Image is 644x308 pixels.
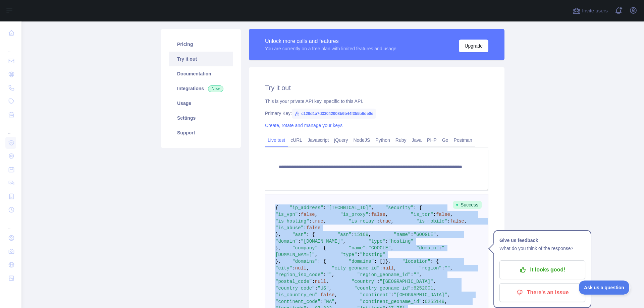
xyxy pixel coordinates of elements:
[360,252,385,257] span: "hosting"
[315,279,326,284] span: null
[377,279,379,284] span: :
[360,299,422,304] span: "continent_geoname_id"
[326,279,329,284] span: ,
[499,244,585,252] p: What do you think of the response?
[315,252,318,257] span: ,
[380,279,433,284] span: "[GEOGRAPHIC_DATA]"
[5,217,16,231] div: ...
[444,265,450,271] span: ""
[419,272,422,278] span: ,
[459,40,488,52] button: Upgrade
[337,232,352,237] span: "asn"
[318,292,320,298] span: :
[368,239,385,244] span: "type"
[312,219,323,224] span: true
[292,232,306,237] span: "asn"
[453,201,482,209] span: Success
[292,109,376,119] span: c129d1a7d33042008b6b44f355b6de0e
[447,219,450,224] span: :
[340,252,357,257] span: "type"
[323,272,326,278] span: :
[265,135,288,145] a: Live test
[169,111,233,125] a: Settings
[304,225,306,231] span: :
[571,5,609,16] button: Invite users
[391,219,394,224] span: ,
[582,7,608,15] span: Invite users
[414,272,419,278] span: ""
[380,219,391,224] span: true
[340,212,368,217] span: "is_proxy"
[354,286,411,291] span: "country_geoname_id"
[414,205,422,210] span: : {
[275,212,298,217] span: "is_vpn"
[450,219,464,224] span: false
[332,265,380,271] span: "city_geoname_id"
[275,272,323,278] span: "region_iso_code"
[169,81,233,96] a: Integrations New
[265,110,488,117] div: Primary Key:
[366,245,368,251] span: :
[433,212,436,217] span: :
[275,265,292,271] span: "city"
[499,236,585,244] h1: Give us feedback
[320,299,323,304] span: :
[385,205,414,210] span: "security"
[414,286,433,291] span: 6252001
[289,205,323,210] span: "ip_address"
[380,265,382,271] span: :
[450,212,453,217] span: ,
[351,135,373,145] a: NodeJS
[323,299,335,304] span: "NA"
[391,245,394,251] span: ,
[388,239,414,244] span: "hosting"
[419,265,442,271] span: "region"
[169,125,233,140] a: Support
[385,212,388,217] span: ,
[275,232,281,237] span: },
[439,135,451,145] a: Go
[208,85,223,92] span: New
[371,212,385,217] span: false
[326,205,371,210] span: "[TECHNICAL_ID]"
[312,279,315,284] span: :
[169,52,233,66] a: Try it out
[394,265,396,271] span: ,
[348,245,365,251] span: "name"
[411,232,413,237] span: :
[368,245,391,251] span: "GOOGLE"
[334,292,337,298] span: ,
[436,212,450,217] span: false
[439,245,441,251] span: :
[464,219,467,224] span: ,
[416,245,439,251] span: "domain"
[442,265,444,271] span: :
[275,259,281,264] span: },
[354,232,368,237] span: 15169
[424,135,439,145] a: PHP
[343,239,346,244] span: ,
[265,45,396,52] div: You are currently on a free plan with limited features and usage
[315,212,318,217] span: ,
[275,279,312,284] span: "postal_code"
[309,219,312,224] span: :
[433,286,436,291] span: ,
[298,239,301,244] span: :
[391,292,394,298] span: :
[451,135,475,145] a: Postman
[357,272,411,278] span: "region_geoname_id"
[275,225,304,231] span: "is_abuse"
[382,265,394,271] span: null
[368,232,371,237] span: ,
[288,135,305,145] a: cURL
[323,219,326,224] span: ,
[306,225,320,231] span: false
[5,122,16,135] div: ...
[579,281,631,295] iframe: Toggle Customer Support
[360,292,391,298] span: "continent"
[436,232,439,237] span: ,
[318,259,326,264] span: : {
[433,279,436,284] span: ,
[447,292,450,298] span: ,
[385,239,388,244] span: :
